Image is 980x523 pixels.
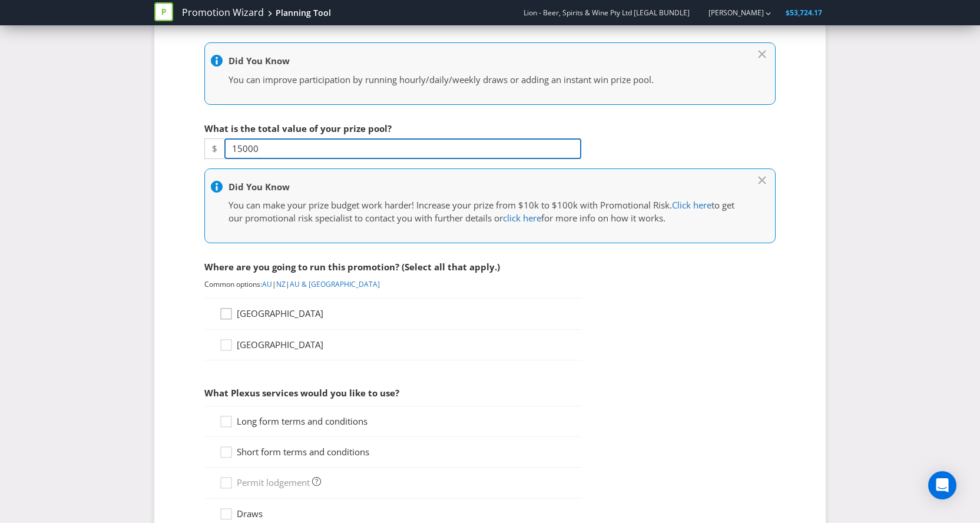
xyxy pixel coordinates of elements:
[229,199,672,211] span: You can make your prize budget work harder! Increase your prize from $10k to $100k with Promotion...
[204,138,224,159] span: $
[237,339,323,350] span: [GEOGRAPHIC_DATA]
[672,199,711,211] a: Click here
[928,471,956,499] div: Open Intercom Messenger
[503,212,541,224] a: click here
[786,8,822,18] span: $53,724.17
[204,255,581,279] div: Where are you going to run this promotion? (Select all that apply.)
[237,415,367,427] span: Long form terms and conditions
[262,279,272,289] a: AU
[182,6,264,19] a: Promotion Wizard
[276,7,331,19] div: Planning Tool
[237,476,310,488] span: Permit lodgement
[237,508,263,519] span: Draws
[204,279,262,289] span: Common options:
[204,123,392,134] span: What is the total value of your prize pool?
[541,212,666,224] span: for more info on how it works.
[272,279,276,289] span: |
[524,8,690,18] span: Lion - Beer, Spirits & Wine Pty Ltd [LEGAL BUNDLE]
[229,74,740,86] p: You can improve participation by running hourly/daily/weekly draws or adding an instant win prize...
[204,387,399,399] span: What Plexus services would you like to use?
[237,446,369,458] span: Short form terms and conditions
[237,307,323,319] span: [GEOGRAPHIC_DATA]
[290,279,380,289] a: AU & [GEOGRAPHIC_DATA]
[697,8,764,18] a: [PERSON_NAME]
[229,199,734,223] span: to get our promotional risk specialist to contact you with further details or
[286,279,290,289] span: |
[276,279,286,289] a: NZ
